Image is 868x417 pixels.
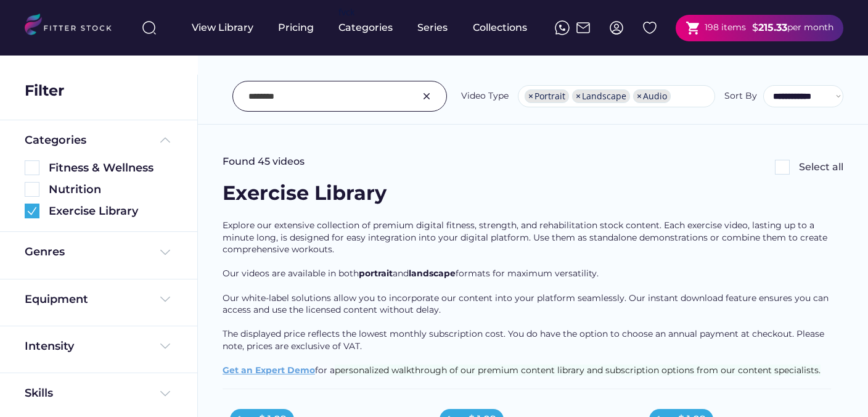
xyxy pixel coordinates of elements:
span: Our white-label solutions allow you to incorporate our content into your platform seamlessly. Our... [223,292,831,316]
div: Categories [25,133,86,148]
div: for a [223,220,843,389]
span: Explore our extensive collection of premium digital fitness, strength, and rehabilitation stock c... [223,220,830,255]
strong: 215.33 [758,22,787,33]
span: Our videos are available in both [223,268,359,279]
img: Group%201000002324%20%282%29.svg [642,20,657,35]
div: $ [752,21,758,35]
li: Audio [633,89,671,103]
span: personalized walkthrough of our premium content library and subscription options from our content... [335,365,821,376]
button: shopping_cart [686,20,701,36]
div: per month [787,22,833,34]
img: Rectangle%205126.svg [25,182,39,197]
span: formats for maximum versatility. [456,268,599,279]
div: fvck [338,6,354,19]
span: portrait [359,268,393,279]
span: × [637,92,642,101]
img: Frame%20%284%29.svg [158,339,173,353]
img: Rectangle%205126.svg [25,160,39,175]
iframe: chat widget [816,368,856,405]
div: Categories [338,21,393,35]
img: search-normal%203.svg [142,20,157,35]
div: Fitness & Wellness [49,160,173,176]
img: Frame%20%284%29.svg [158,292,173,307]
li: Landscape [572,89,630,103]
div: Filter [25,80,64,101]
img: Rectangle%205126.svg [775,160,790,175]
img: Group%201000002326.svg [419,89,434,104]
div: Equipment [25,292,88,307]
a: Get an Expert Demo [223,365,315,376]
li: Portrait [525,89,569,103]
img: Frame%2051.svg [576,20,591,35]
span: and [393,268,409,279]
img: Frame%20%284%29.svg [158,386,173,401]
img: Frame%20%284%29.svg [158,245,173,260]
div: View Library [192,21,253,35]
div: Genres [25,244,65,260]
span: × [576,92,581,101]
div: Select all [799,160,843,174]
span: landscape [409,268,456,279]
img: Group%201000002360.svg [25,204,39,218]
div: Sort By [724,90,757,102]
div: Exercise Library [49,204,173,219]
div: Video Type [461,90,509,102]
img: profile-circle.svg [609,20,624,35]
div: Pricing [278,21,314,35]
div: Found 45 videos [223,155,305,168]
img: meteor-icons_whatsapp%20%281%29.svg [555,20,570,35]
span: The displayed price reflects the lowest monthly subscription cost. You do have the option to choo... [223,328,827,352]
div: Series [417,21,448,35]
div: Nutrition [49,182,173,197]
div: Exercise Library [223,180,387,207]
div: Skills [25,386,55,401]
div: Intensity [25,339,74,354]
img: Frame%20%285%29.svg [158,133,173,147]
span: × [528,92,533,101]
div: Collections [473,21,527,35]
img: LOGO.svg [25,14,122,39]
div: 198 items [705,22,746,34]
